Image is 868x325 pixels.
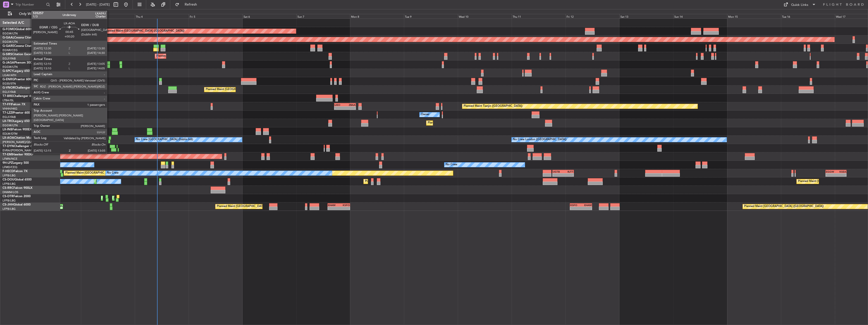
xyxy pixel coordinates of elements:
span: G-ENRG [3,78,14,81]
div: - [836,173,846,176]
div: Planned Maint [GEOGRAPHIC_DATA] ([GEOGRAPHIC_DATA]) [156,52,236,60]
a: DNMM/LOS [3,190,18,194]
div: Planned Maint Sofia [102,194,128,202]
div: EGGW [826,170,836,173]
div: LIEO [335,103,345,106]
div: - [339,207,350,210]
a: G-JAGAPhenom 300 [3,61,32,64]
a: EGGW/LTN [3,40,18,44]
button: Refresh [173,1,203,9]
a: EGLF/FAB [3,57,16,60]
a: T7-LZZIPraetor 600 [3,111,30,114]
span: F-HECD [3,170,14,173]
div: - [345,107,355,110]
div: Sun 7 [296,14,350,18]
a: F-HECDFalcon 7X [3,170,28,173]
div: Wed 10 [458,14,512,18]
a: EGGW/LTN [3,65,18,69]
a: CS-RRCFalcon 900LX [3,187,32,190]
div: Planned Maint [GEOGRAPHIC_DATA] (Ataturk) [114,194,174,202]
div: - [335,107,345,110]
div: Thu 4 [135,14,189,18]
div: KSFO [339,204,350,207]
button: Quick Links [781,1,818,9]
a: G-GARECessna Citation XLS+ [3,45,44,48]
div: Planned Maint Dusseldorf [428,119,461,127]
div: Wed 3 [81,14,135,18]
a: CS-DOUGlobal 6500 [3,178,32,181]
span: LX-TRO [3,120,13,123]
span: LX-AOA [3,136,14,139]
div: ZBAA [345,103,355,106]
div: No Crew [446,161,457,169]
a: LFMN/NCE [3,157,17,161]
div: No Crew [107,169,119,177]
span: T7-LZZI [3,111,13,114]
span: T7-EMI [3,153,12,156]
a: T7-BREChallenger 604 [3,95,35,98]
div: - [553,173,563,176]
a: [PERSON_NAME]/QSA [3,140,32,144]
a: EGSS/STN [3,82,16,86]
div: - [328,207,339,210]
a: T7-EMIHawker 900XP [3,153,33,156]
a: CS-JHHGlobal 6000 [3,203,31,206]
div: Planned Maint [GEOGRAPHIC_DATA] ([GEOGRAPHIC_DATA]) [65,169,145,177]
a: LFPB/LBG [3,207,16,211]
div: Planned Maint [GEOGRAPHIC_DATA] ([GEOGRAPHIC_DATA]) [96,178,175,185]
div: Sun 14 [673,14,727,18]
div: Planned Maint Tianjin ([GEOGRAPHIC_DATA]) [464,103,523,110]
a: LFPB/LBG [3,174,16,177]
a: G-FOMOGlobal 6000 [3,28,33,31]
span: G-GAAL [3,36,14,39]
div: Planned Maint [GEOGRAPHIC_DATA] ([GEOGRAPHIC_DATA]) [217,203,296,210]
div: Tue 16 [781,14,835,18]
a: G-SPCYLegacy 650 [3,70,30,73]
span: [DATE] - [DATE] [86,2,110,7]
span: Refresh [180,3,202,6]
a: G-SIRSCitation Excel [3,53,32,56]
div: No Crew London ([GEOGRAPHIC_DATA]) [513,136,567,144]
div: RJTT [563,170,573,173]
div: EHAM [581,204,592,207]
a: EVRA/[PERSON_NAME] [3,149,34,152]
a: CS-DTRFalcon 2000 [3,195,31,198]
div: Quick Links [791,3,808,8]
span: G-SIRS [3,53,12,56]
a: LX-TROLegacy 650 [3,120,30,123]
a: EGNR/CEG [3,48,18,52]
a: G-GAALCessna Citation XLS+ [3,36,44,39]
div: Mon 15 [727,14,781,18]
div: Sat 6 [243,14,296,18]
div: Mon 8 [350,14,404,18]
input: Trip Number [15,1,45,8]
div: Planned Maint [GEOGRAPHIC_DATA] ([GEOGRAPHIC_DATA]) [365,178,445,185]
div: Thu 11 [512,14,566,18]
a: LFPB/LBG [3,199,16,202]
span: T7-FFI [3,103,11,106]
span: CS-DTR [3,195,13,198]
a: LGAV/ATH [3,73,16,77]
div: Tue 9 [404,14,458,18]
span: G-GARE [3,45,14,48]
a: LX-INBFalcon 900EX EASy II [3,128,42,131]
a: G-ENRGPraetor 600 [3,78,31,81]
span: CS-DOU [3,178,14,181]
div: KSEA [836,170,846,173]
div: Fri 12 [566,14,619,18]
div: Owner [421,111,429,118]
div: KSFO [570,204,581,207]
div: Planned Maint [GEOGRAPHIC_DATA] ([GEOGRAPHIC_DATA]) [206,86,285,93]
div: [DATE] [61,10,70,14]
span: T7-BRE [3,95,13,98]
a: LX-AOACitation Mustang [3,136,39,139]
span: CS-RRC [3,187,13,190]
span: G-VNOR [3,86,15,89]
span: CS-JHH [3,203,13,206]
a: T7-DYNChallenger 604 [3,145,36,148]
span: T7-DYN [3,145,14,148]
div: - [570,207,581,210]
a: EGLF/FAB [3,115,16,119]
button: Only With Activity [6,10,55,18]
a: EDLW/DTM [3,132,17,136]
